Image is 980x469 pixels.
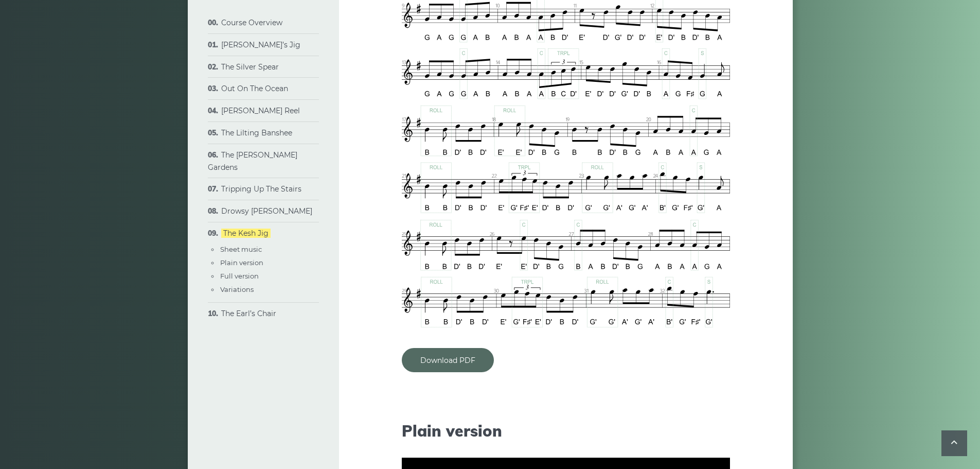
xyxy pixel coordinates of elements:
a: Sheet music [220,245,262,253]
a: The Lilting Banshee [221,128,292,137]
a: Course Overview [221,18,282,27]
a: Full version [220,272,259,280]
a: Out On The Ocean [221,84,288,93]
a: Plain version [220,258,263,267]
a: The Kesh Jig [221,229,271,238]
a: Drowsy [PERSON_NAME] [221,206,312,216]
a: Tripping Up The Stairs [221,184,301,194]
a: [PERSON_NAME]’s Jig [221,40,300,49]
a: Download PDF [402,348,494,372]
a: The Silver Spear [221,62,279,72]
h2: Plain version [402,422,730,440]
a: The Earl’s Chair [221,309,276,318]
a: The [PERSON_NAME] Gardens [208,150,297,172]
a: [PERSON_NAME] Reel [221,106,300,115]
a: Variations [220,285,254,293]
